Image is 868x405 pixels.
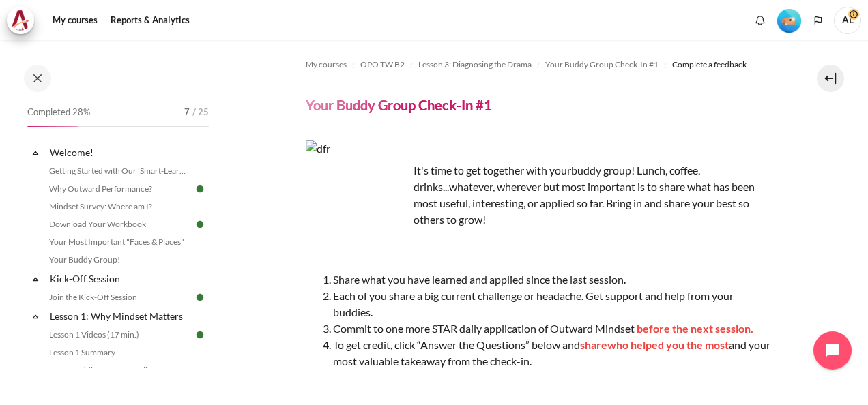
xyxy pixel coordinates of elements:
[194,183,206,195] img: Done
[418,59,532,71] span: Lesson 3: Diagnosing the Drama
[360,57,405,73] a: OPO TW B2
[45,344,194,361] a: Lesson 1 Summary
[48,269,194,288] a: Kick-Off Session
[306,140,408,243] img: dfr
[194,218,206,230] img: Done
[637,322,751,335] span: before the next session
[777,7,801,33] div: Level #2
[27,106,90,119] span: Completed 28%
[45,181,194,197] a: Why Outward Performance?
[106,7,194,34] a: Reports & Analytics
[306,59,347,71] span: My courses
[834,7,861,34] span: AL
[45,163,194,179] a: Getting Started with Our 'Smart-Learning' Platform
[672,59,747,71] span: Complete a feedback
[751,322,753,335] span: .
[11,10,30,31] img: Architeck
[45,198,194,215] a: Mindset Survey: Where am I?
[772,7,807,33] a: Level #2
[192,106,209,119] span: / 25
[194,291,206,303] img: Done
[45,362,194,378] a: From Huddle to Harmony ([PERSON_NAME]'s Story)
[306,54,771,76] nav: Navigation bar
[45,289,194,305] a: Join the Kick-Off Session
[834,7,861,34] a: User menu
[306,162,771,228] p: buddy group! Lunch, coffee, drinks...whatever, wherever but most important is to share what has b...
[360,59,405,71] span: OPO TW B2
[45,216,194,232] a: Download Your Workbook
[306,96,492,114] h4: Your Buddy Group Check-In #1
[306,57,347,73] a: My courses
[29,310,42,323] span: Collapse
[184,106,190,119] span: 7
[194,329,206,341] img: Done
[48,7,102,34] a: My courses
[45,327,194,343] a: Lesson 1 Videos (17 min.)
[29,146,42,160] span: Collapse
[48,307,194,325] a: Lesson 1: Why Mindset Matters
[7,7,41,34] a: Architeck Architeck
[29,272,42,286] span: Collapse
[333,337,771,370] li: To get credit, click “Answer the Questions” below and and your most valuable takeaway from the ch...
[45,234,194,250] a: Your Most Important "Faces & Places"
[333,320,771,337] li: Commit to one more STAR daily application of Outward Mindset
[777,9,801,33] img: Level #2
[808,10,828,31] button: Languages
[333,271,771,288] li: Share what you have learned and applied since the last session.
[414,164,571,177] span: It's time to get together with your
[545,59,659,71] span: Your Buddy Group Check-In #1
[607,338,729,351] span: who helped you the most
[545,57,659,73] a: Your Buddy Group Check-In #1
[418,57,532,73] a: Lesson 3: Diagnosing the Drama
[750,10,770,31] div: Show notification window with no new notifications
[48,143,194,162] a: Welcome!
[333,289,734,318] span: Each of you share a big current challenge or headache. Get support and help from your buddies.
[45,252,194,268] a: Your Buddy Group!
[580,338,607,351] span: share
[27,126,78,127] div: 28%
